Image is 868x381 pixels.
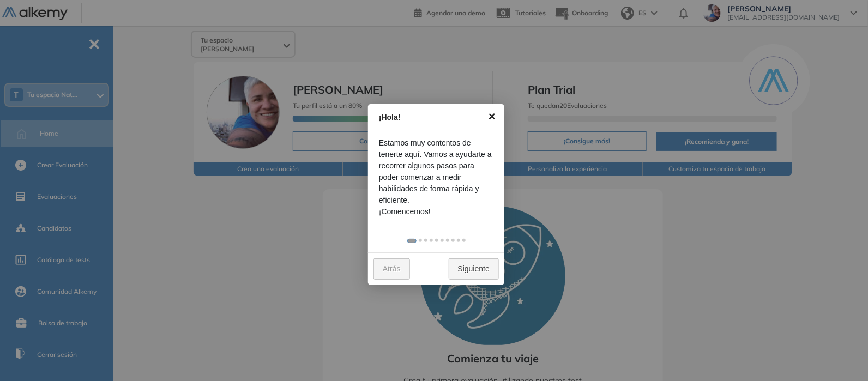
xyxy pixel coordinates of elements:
a: Siguiente [449,258,499,280]
span: Estamos muy contentos de tenerte aquí. Vamos a ayudarte a recorrer algunos pasos para poder comen... [379,137,493,206]
a: × [480,104,504,129]
a: Atrás [373,258,410,280]
div: ¡Hola! [379,112,482,123]
span: ¡Comencemos! [379,206,493,217]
